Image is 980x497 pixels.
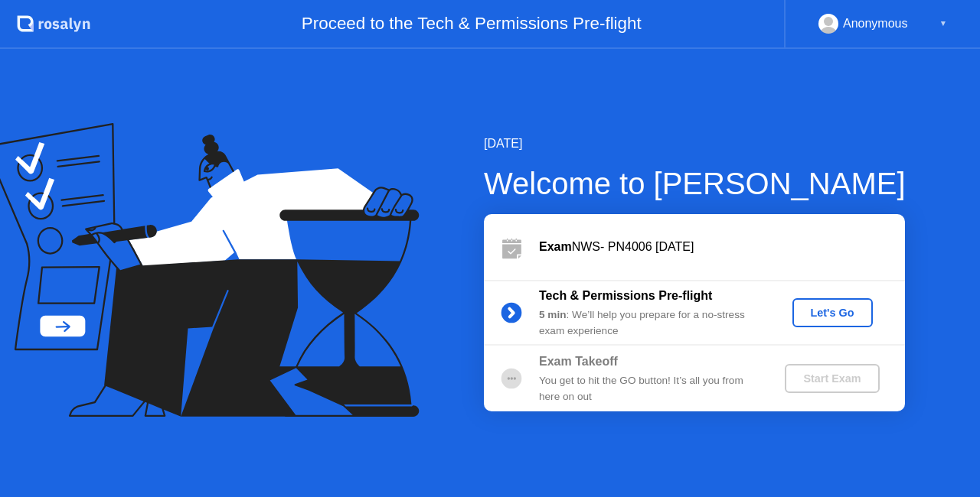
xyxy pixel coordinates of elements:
div: You get to hit the GO button! It’s all you from here on out [539,373,759,404]
div: [DATE] [484,135,906,153]
div: : We’ll help you prepare for a no-stress exam experience [539,307,759,339]
div: Let's Go [799,307,867,319]
button: Start Exam [785,364,879,393]
div: ▼ [939,14,947,34]
div: Start Exam [791,372,873,385]
b: Exam Takeoff [539,355,618,368]
b: Exam [539,240,572,253]
div: Anonymous [843,14,908,34]
div: Welcome to [PERSON_NAME] [484,161,906,206]
b: Tech & Permissions Pre-flight [539,289,712,302]
button: Let's Go [792,298,873,327]
b: 5 min [539,309,567,320]
div: NWS- PN4006 [DATE] [539,238,905,256]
